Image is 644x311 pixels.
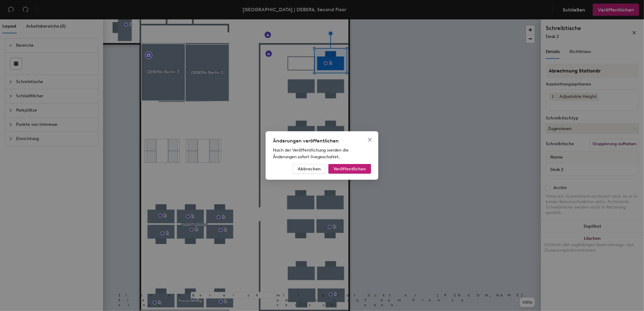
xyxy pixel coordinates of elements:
[365,135,375,145] button: Close
[328,164,371,174] button: Veröffentlichen
[273,137,371,145] div: Änderungen veröffentlichen
[298,166,321,172] span: Abbrechen
[293,164,326,174] button: Abbrechen
[273,148,349,159] span: Nach der Veröffentlichung werden die Änderungen sofort livegeschaltet.
[365,137,375,142] span: Close
[334,166,366,172] span: Veröffentlichen
[367,137,372,142] span: close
